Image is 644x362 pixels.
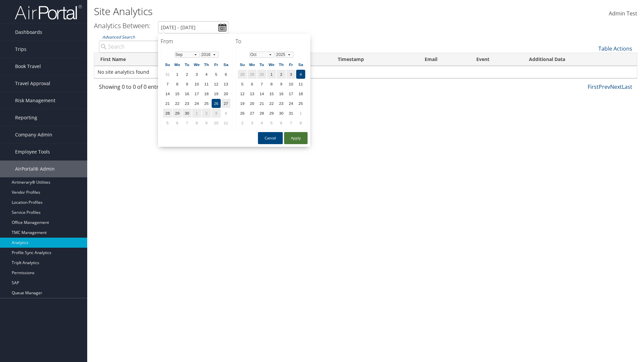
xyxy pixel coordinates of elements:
[248,89,257,98] td: 13
[173,118,182,127] td: 6
[221,79,230,88] td: 13
[212,118,221,127] td: 10
[296,118,305,127] td: 8
[202,99,211,108] td: 25
[212,60,221,69] th: Fr
[257,99,266,108] td: 21
[94,53,180,66] th: First Name: activate to sort column ascending
[284,132,308,144] button: Apply
[257,109,266,118] td: 28
[235,38,308,45] h4: To
[202,118,211,127] td: 9
[238,109,247,118] td: 26
[277,70,286,79] td: 2
[173,79,182,88] td: 8
[182,79,192,88] td: 9
[212,109,221,118] td: 3
[202,109,211,118] td: 2
[257,60,266,69] th: Tu
[267,60,276,69] th: We
[258,132,283,144] button: Cancel
[286,79,296,88] td: 10
[94,4,456,18] h1: Site Analytics
[470,53,523,66] th: Event
[296,79,305,88] td: 11
[248,109,257,118] td: 27
[182,70,192,79] td: 2
[182,118,192,127] td: 7
[598,45,632,52] a: Table Actions
[94,66,637,78] td: No site analytics found
[192,99,201,108] td: 24
[221,70,230,79] td: 6
[161,38,233,45] h4: From
[163,70,172,79] td: 31
[419,53,470,66] th: Email
[15,58,41,75] span: Book Travel
[609,3,637,24] a: Admin Test
[286,60,296,69] th: Fr
[248,99,257,108] td: 20
[15,109,37,126] span: Reporting
[238,89,247,98] td: 12
[221,60,230,69] th: Sa
[221,109,230,118] td: 4
[15,75,50,92] span: Travel Approval
[286,109,296,118] td: 31
[622,83,632,90] a: Last
[212,79,221,88] td: 12
[267,109,276,118] td: 29
[173,89,182,98] td: 15
[202,60,211,69] th: Th
[15,143,50,160] span: Employee Tools
[267,79,276,88] td: 8
[286,89,296,98] td: 17
[163,60,172,69] th: Su
[610,83,622,90] a: Next
[238,99,247,108] td: 19
[202,89,211,98] td: 18
[15,126,52,143] span: Company Admin
[609,10,637,17] span: Admin Test
[277,60,286,69] th: Th
[192,70,201,79] td: 3
[192,109,201,118] td: 1
[15,24,42,41] span: Dashboards
[286,99,296,108] td: 24
[286,70,296,79] td: 3
[248,70,257,79] td: 29
[221,118,230,127] td: 11
[15,4,82,20] img: airportal-logo.png
[192,89,201,98] td: 17
[202,70,211,79] td: 4
[182,60,192,69] th: Tu
[212,70,221,79] td: 5
[296,60,305,69] th: Sa
[248,79,257,88] td: 6
[221,99,230,108] td: 27
[296,89,305,98] td: 18
[238,70,247,79] td: 28
[332,53,419,66] th: Timestamp: activate to sort column ascending
[267,99,276,108] td: 22
[182,99,192,108] td: 23
[212,89,221,98] td: 19
[588,83,599,90] a: First
[267,70,276,79] td: 1
[15,161,55,177] span: AirPortal® Admin
[296,109,305,118] td: 1
[94,21,151,30] h3: Analytics Between:
[173,60,182,69] th: Mo
[99,83,225,94] div: Showing 0 to 0 of 0 entries
[99,41,225,53] input: Advanced Search
[173,109,182,118] td: 29
[15,92,55,109] span: Risk Management
[296,70,305,79] td: 4
[277,99,286,108] td: 23
[248,118,257,127] td: 3
[257,70,266,79] td: 30
[163,79,172,88] td: 7
[286,118,296,127] td: 7
[248,60,257,69] th: Mo
[599,83,610,90] a: Prev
